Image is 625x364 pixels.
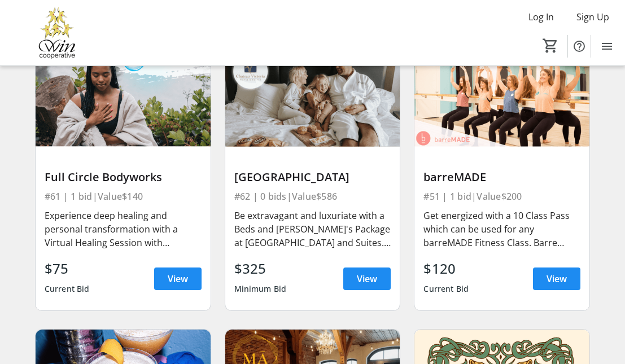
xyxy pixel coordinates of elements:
div: $75 [45,258,90,279]
img: Full Circle Bodyworks [36,48,211,146]
div: Minimum Bid [234,279,287,299]
div: Current Bid [45,279,90,299]
img: Chateau Victoria Hotel and Suites [225,48,400,146]
div: $325 [234,258,287,279]
img: barreMADE [414,48,589,146]
div: $120 [423,258,469,279]
span: View [547,272,567,286]
a: View [154,267,202,290]
div: Experience deep healing and personal transformation with a Virtual Healing Session with [PERSON_N... [45,209,202,249]
span: View [168,272,188,286]
span: View [357,272,377,286]
div: Full Circle Bodyworks [45,170,202,184]
span: Sign Up [576,10,609,24]
img: Victoria Women In Need Community Cooperative's Logo [7,5,107,61]
a: View [343,267,391,290]
div: barreMADE [423,170,580,184]
div: [GEOGRAPHIC_DATA] [234,170,391,184]
div: Current Bid [423,279,469,299]
button: Sign Up [567,8,618,26]
div: Get energized with a 10 Class Pass which can be used for any barreMADE Fitness Class. Barre class... [423,209,580,249]
button: Cart [540,36,561,56]
button: Menu [596,35,618,58]
div: #51 | 1 bid | Value $200 [423,188,580,204]
button: Help [568,35,591,58]
a: View [533,267,580,290]
div: #62 | 0 bids | Value $586 [234,188,391,204]
button: Log In [519,8,563,26]
div: #61 | 1 bid | Value $140 [45,188,202,204]
span: Log In [528,10,554,24]
div: Be extravagant and luxuriate with a Beds and [PERSON_NAME]'s Package at [GEOGRAPHIC_DATA] and Sui... [234,209,391,249]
